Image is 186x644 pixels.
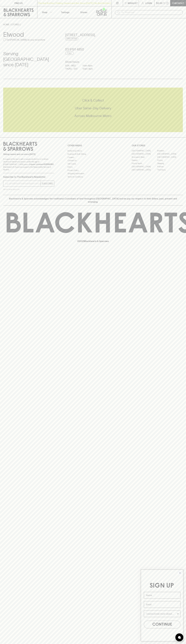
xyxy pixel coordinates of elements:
[42,11,47,14] p: Shop
[132,162,157,165] a: Fitzroy North
[68,159,119,162] a: Contact Us
[3,188,54,191] p: We will never spam you
[68,169,119,172] a: Privacy Policy
[5,197,181,203] p: Blackhearts & Sparrows acknowledges the traditional Custodians of land throughout [GEOGRAPHIC_DAT...
[3,114,183,118] h5: Across Melbourne Metro
[3,31,59,38] h3: Elwood
[132,152,157,156] a: [GEOGRAPHIC_DATA]
[132,156,157,159] a: Brunswick West
[68,175,119,178] a: Terms & Conditions
[82,64,96,67] p: 11am - 8pm
[56,6,74,18] a: Tastings
[132,144,183,147] p: OUR STORES
[68,156,119,159] a: Careers
[157,156,183,159] a: [GEOGRAPHIC_DATA]
[41,181,54,186] button: SUBSCRIBE
[157,162,183,165] a: Geelong
[145,2,152,5] p: Login
[61,11,69,14] p: Tastings
[132,149,157,152] a: [GEOGRAPHIC_DATA]
[167,2,168,4] p: 0
[3,153,54,156] p: Sibling owned and run since [DATE]
[3,51,59,68] h4: Serving [GEOGRAPHIC_DATA] since [DATE]
[3,106,183,110] h5: Uber Same-Day Delivery
[146,611,177,617] input: I wanna know more about...
[150,583,174,589] span: SIGN UP
[65,64,78,67] p: SUN - WED
[68,162,119,165] a: Gift Cards
[68,144,119,147] p: OTHER AREAS
[82,67,96,70] p: 10am - 8pm
[74,6,93,18] a: Stores
[178,571,182,575] button: Close dialog
[177,611,179,617] button: Show Options
[11,23,20,26] a: STORES
[157,165,183,168] a: Prahran
[14,2,23,5] p: FIND US
[138,567,186,644] div: FLYOUT Form
[5,181,41,186] input: e.g. jane@blackheartsandsparrows.com.au
[65,33,121,37] h5: [STREET_ADDRESS] ,
[3,158,54,171] p: It is against the law to sell or supply alcohol to, or to obtain alcohol on behalf of a person un...
[156,2,162,5] p: $0.00
[132,159,157,162] a: Elwood
[37,6,56,18] button: Shop
[68,166,119,169] a: FAQ's
[157,152,183,156] a: [GEOGRAPHIC_DATA]
[157,168,183,171] a: Thornbury
[42,182,53,185] p: SUBSCRIBE
[132,168,157,171] a: [GEOGRAPHIC_DATA]
[178,636,181,639] img: bubble-icon
[132,165,157,168] a: [GEOGRAPHIC_DATA]
[65,52,74,55] a: Call
[3,23,9,26] a: HOME
[172,2,184,5] p: Checkout
[3,175,54,178] p: Subscribe to The Blackhearts Newsletter
[68,172,119,175] a: Shipping Information
[3,98,183,103] h5: Click & Collect
[65,60,121,64] h6: Store Hours
[144,592,180,599] input: Name
[144,621,180,628] button: CONTINUE
[128,2,138,5] p: Wishlist
[29,163,54,165] strong: Liquor License #32064953
[80,11,87,14] p: Stores
[157,159,183,162] a: Fitzroy
[7,38,45,41] p: Set [PERSON_NAME] as your local store
[65,37,78,40] a: Directions
[68,149,119,152] a: Bottle Drop FAQ's
[3,88,183,132] div: Call to action block
[65,47,121,52] h5: 03 9191 4850
[157,149,183,152] a: Braddon
[121,10,181,15] input: Try "Pinot noir"
[68,153,119,156] a: Business & Bulk Gifting
[144,601,180,608] input: Email
[65,67,78,70] p: THURS - SAT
